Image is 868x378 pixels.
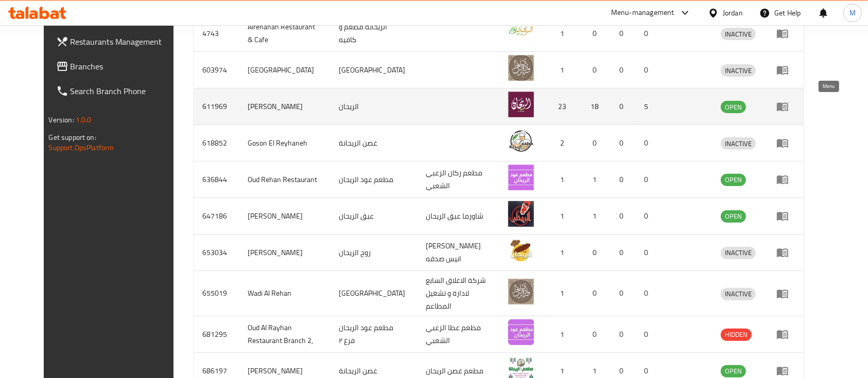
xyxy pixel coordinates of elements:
[239,125,330,161] td: Goson El Reyhaneh
[76,113,92,127] span: 1.0.0
[194,52,239,88] td: 603974
[239,52,330,88] td: [GEOGRAPHIC_DATA]
[331,125,418,161] td: غصن الريحانة
[508,319,534,345] img: Oud Al Rayhan Restaurant Branch 2,
[776,328,795,340] div: Menu
[582,15,611,52] td: 0
[721,365,746,377] div: OPEN
[331,15,418,52] td: الريحانة مطعم و كافيه
[331,235,418,271] td: روح الريحان
[48,79,189,103] a: Search Branch Phone
[71,60,181,73] span: Branches
[636,15,661,52] td: 0
[636,316,661,353] td: 0
[418,316,500,353] td: مطعم عطا الزعبي الشعبي
[194,198,239,235] td: 647186
[776,246,795,259] div: Menu
[776,64,795,76] div: Menu
[508,55,534,81] img: Wadi Al Rihan
[239,198,330,235] td: [PERSON_NAME]
[418,198,500,235] td: شاورما عبق الريحان
[418,161,500,198] td: مطعم ركان الزعبي الشعبي
[546,15,582,52] td: 1
[776,287,795,300] div: Menu
[194,15,239,52] td: 4743
[721,174,746,186] span: OPEN
[636,235,661,271] td: 0
[776,137,795,149] div: Menu
[546,161,582,198] td: 1
[48,54,189,79] a: Branches
[194,271,239,316] td: 655019
[508,19,534,44] img: Alrehanah Restaurant & Cafe
[194,235,239,271] td: 653034
[331,161,418,198] td: مطعم عود الريحان
[611,52,636,88] td: 0
[194,125,239,161] td: 618852
[611,88,636,125] td: 0
[331,52,418,88] td: [GEOGRAPHIC_DATA]
[49,113,74,127] span: Version:
[636,52,661,88] td: 0
[721,174,746,186] div: OPEN
[721,288,756,300] span: INACTIVE
[721,365,746,377] span: OPEN
[194,161,239,198] td: 636844
[239,15,330,52] td: Alrehanah Restaurant & Cafe
[723,7,743,19] div: Jordan
[721,65,756,77] span: INACTIVE
[582,235,611,271] td: 0
[611,271,636,316] td: 0
[776,27,795,40] div: Menu
[239,88,330,125] td: [PERSON_NAME]
[721,210,746,223] div: OPEN
[194,316,239,353] td: 681295
[776,210,795,222] div: Menu
[582,271,611,316] td: 0
[721,101,746,113] span: OPEN
[418,235,500,271] td: [PERSON_NAME] انيس صدقه
[546,88,582,125] td: 23
[721,137,756,150] div: INACTIVE
[611,198,636,235] td: 0
[721,247,756,259] span: INACTIVE
[239,161,330,198] td: Oud Rehan Restaurant
[508,238,534,263] img: Rouh Al Reehan
[721,138,756,150] span: INACTIVE
[546,52,582,88] td: 1
[546,125,582,161] td: 2
[331,88,418,125] td: الريحان
[546,316,582,353] td: 1
[331,198,418,235] td: عبق الريحان
[611,316,636,353] td: 0
[508,128,534,154] img: Goson El Reyhaneh
[611,125,636,161] td: 0
[582,88,611,125] td: 18
[508,92,534,117] img: Al Rayhan
[636,88,661,125] td: 5
[331,271,418,316] td: [GEOGRAPHIC_DATA]
[331,316,418,353] td: مطعم عود الريحان فرع ٢
[546,271,582,316] td: 1
[636,198,661,235] td: 0
[582,52,611,88] td: 0
[71,35,181,48] span: Restaurants Management
[508,201,534,227] img: Abaq Al Reehan
[611,235,636,271] td: 0
[582,161,611,198] td: 1
[611,161,636,198] td: 0
[636,125,661,161] td: 0
[582,125,611,161] td: 0
[508,165,534,190] img: Oud Rehan Restaurant
[611,15,636,52] td: 0
[721,329,752,341] div: HIDDEN
[849,7,856,19] span: M
[721,28,756,40] div: INACTIVE
[582,316,611,353] td: 0
[239,271,330,316] td: Wadi Al Rehan
[418,271,500,316] td: شركة الاغلاق السابع لادارة و تشغيل المطاعم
